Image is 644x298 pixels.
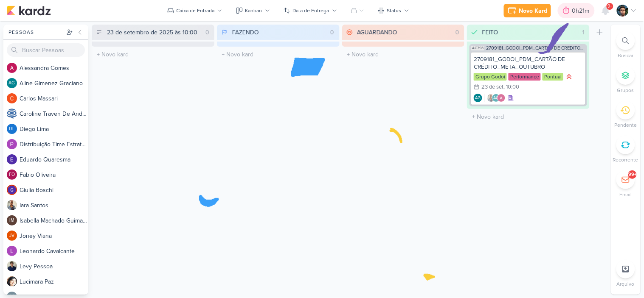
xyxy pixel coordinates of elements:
[494,96,499,100] p: AG
[509,73,541,81] div: Performance
[9,81,15,86] p: AG
[9,173,15,177] p: FO
[7,28,65,36] div: Pessoas
[611,31,641,59] li: Ctrl + F
[7,78,17,88] div: Aline Gimenez Graciano
[474,73,507,81] div: Grupo Godoi
[565,72,574,81] div: Prioridade Alta
[7,170,17,180] div: Fabio Oliveira
[7,185,17,195] img: Giulia Boschi
[93,48,213,61] input: + Novo kard
[469,111,588,123] input: + Novo kard
[20,94,88,103] div: C a r l o s M a s s a r i
[7,63,17,73] img: Alessandra Gomes
[20,64,88,72] div: A l e s s a n d r a G o m e s
[485,94,506,102] div: Colaboradores: Iara Santos, Aline Gimenez Graciano, Alessandra Gomes
[7,261,17,271] img: Levy Pessoa
[608,3,613,10] span: 9+
[7,231,17,241] div: Joney Viana
[615,121,637,129] p: Pendente
[486,46,585,50] span: 2709181_GODOI_PDM_CARTÃO DE CRÉDITO_OUTUBRO
[20,125,88,134] div: D i e g o L i m a
[20,231,88,240] div: J o n e y V i a n a
[20,247,88,256] div: L e o n a r d o C a v a l c a n t e
[481,84,503,90] div: 23 de set
[9,218,14,223] p: IM
[492,94,501,102] div: Aline Gimenez Graciano
[7,43,85,57] input: Buscar Pessoas
[20,277,88,286] div: L u c i m a r a P a z
[20,186,88,195] div: G i u l i a B o s c h i
[7,93,17,103] img: Carlos Massari
[474,56,583,71] div: 2709181_GODOI_PDM_CARTÃO DE CRÉDITO_META_OUTUBRO
[452,28,463,37] div: 0
[487,94,495,102] img: Iara Santos
[9,234,14,238] p: JV
[617,86,634,94] p: Grupos
[543,73,563,81] div: Pontual
[7,6,51,16] img: kardz.app
[617,5,629,17] img: Nelito Junior
[7,154,17,164] img: Eduardo Quaresma
[620,191,632,198] p: Email
[471,46,484,50] span: AG793
[475,96,481,100] p: AG
[613,156,638,164] p: Recorrente
[20,140,88,149] div: D i s t r i b u i ç ã o T i m e E s t r a t é g i c o
[7,215,17,226] div: Isabella Machado Guimarães
[629,171,637,178] div: 99+
[20,216,88,225] div: I s a b e l l a M a c h a d o G u i m a r ã e s
[219,48,338,61] input: + Novo kard
[20,201,88,210] div: I a r a S a n t o s
[579,28,588,37] div: 1
[7,124,17,134] div: Diego Lima
[327,28,338,37] div: 0
[7,200,17,210] img: Iara Santos
[617,280,635,288] p: Arquivo
[503,84,519,90] div: , 10:00
[202,28,213,37] div: 0
[504,4,551,17] button: Novo Kard
[474,94,482,102] div: Aline Gimenez Graciano
[20,155,88,164] div: E d u a r d o Q u a r e s m a
[474,94,482,102] div: Criador(a): Aline Gimenez Graciano
[7,139,17,149] img: Distribuição Time Estratégico
[20,170,88,179] div: F a b i o O l i v e i r a
[344,48,463,61] input: + Novo kard
[618,52,634,59] p: Buscar
[20,79,88,88] div: A l i n e G i m e n e z G r a c i a n o
[519,6,548,15] div: Novo Kard
[9,127,15,131] p: DL
[7,246,17,256] img: Leonardo Cavalcante
[572,6,592,15] div: 0h21m
[7,109,17,119] img: Caroline Traven De Andrade
[497,94,506,102] img: Alessandra Gomes
[7,276,17,287] img: Lucimara Paz
[20,109,88,118] div: C a r o l i n e T r a v e n D e A n d r a d e
[20,262,88,271] div: L e v y P e s s o a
